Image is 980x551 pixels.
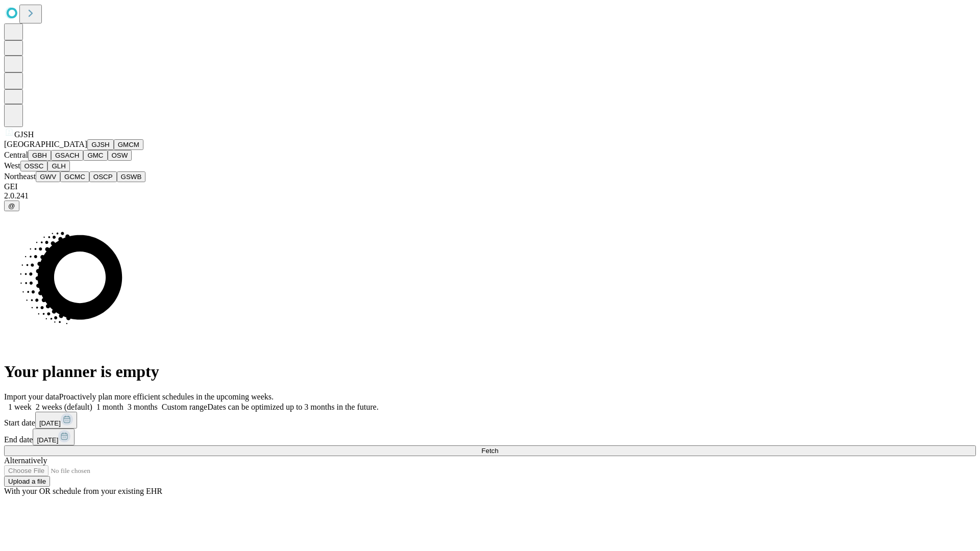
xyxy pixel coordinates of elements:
[37,436,58,444] span: [DATE]
[481,447,498,455] span: Fetch
[47,161,69,171] button: GLH
[60,171,89,182] button: GCMC
[4,191,976,201] div: 2.0.241
[108,150,132,161] button: OSW
[33,429,75,445] button: [DATE]
[4,182,976,191] div: GEI
[89,171,117,182] button: OSCP
[117,171,146,182] button: GSWB
[4,362,976,381] h1: Your planner is empty
[59,392,274,401] span: Proactively plan more efficient schedules in the upcoming weeks.
[36,403,92,411] span: 2 weeks (default)
[207,403,378,411] span: Dates can be optimized up to 3 months in the future.
[4,412,976,429] div: Start date
[4,201,19,211] button: @
[8,403,32,411] span: 1 week
[4,151,28,159] span: Central
[4,456,47,465] span: Alternatively
[4,476,50,487] button: Upload a file
[28,150,51,161] button: GBH
[162,403,207,411] span: Custom range
[114,139,143,150] button: GMCM
[87,139,114,150] button: GJSH
[35,412,77,429] button: [DATE]
[4,487,162,495] span: With your OR schedule from your existing EHR
[4,161,20,170] span: West
[36,171,60,182] button: GWV
[4,140,87,148] span: [GEOGRAPHIC_DATA]
[4,172,36,181] span: Northeast
[83,150,107,161] button: GMC
[4,429,976,445] div: End date
[14,130,34,139] span: GJSH
[96,403,124,411] span: 1 month
[39,419,61,427] span: [DATE]
[20,161,48,171] button: OSSC
[128,403,158,411] span: 3 months
[4,445,976,456] button: Fetch
[51,150,83,161] button: GSACH
[4,392,59,401] span: Import your data
[8,202,15,210] span: @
